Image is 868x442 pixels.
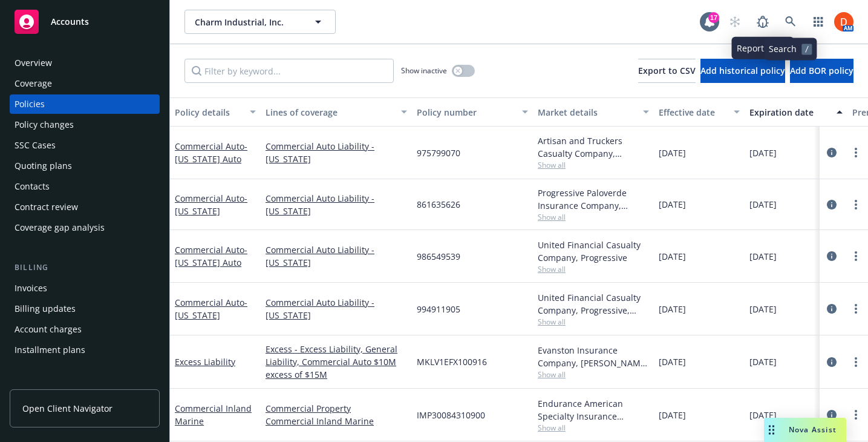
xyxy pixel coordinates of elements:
div: Contacts [15,177,50,196]
span: [DATE] [749,303,777,315]
a: Commercial Auto Liability - [US_STATE] [266,140,407,165]
div: Effective date [659,106,726,119]
button: Add historical policy [700,59,785,83]
a: Commercial Auto [175,140,247,165]
a: Installment plans [10,340,160,360]
div: Quoting plans [15,156,72,176]
div: Account charges [15,320,82,339]
div: Expiration date [749,106,829,119]
span: [DATE] [659,409,686,421]
div: Installment plans [15,340,85,360]
div: 17 [708,12,719,23]
span: Show all [538,160,649,170]
div: Lines of coverage [266,106,394,119]
a: Start snowing [723,10,747,34]
span: IMP30084310900 [417,409,485,421]
span: Charm Industrial, Inc. [195,16,299,28]
div: Overview [15,53,52,73]
span: [DATE] [749,250,777,263]
span: [DATE] [749,147,777,159]
a: Commercial Auto [175,297,247,321]
span: [DATE] [659,198,686,211]
div: Policy details [175,106,243,119]
a: SSC Cases [10,136,160,155]
div: Coverage [15,74,52,93]
span: 994911905 [417,303,460,315]
a: more [849,249,863,263]
span: Nova Assist [789,424,837,435]
a: circleInformation [824,145,839,160]
a: Commercial Auto [175,193,247,217]
span: Export to CSV [638,65,696,76]
a: Contacts [10,177,160,196]
a: circleInformation [824,249,839,263]
a: Coverage [10,74,160,93]
span: Show all [538,369,649,380]
div: Billing updates [15,299,76,318]
div: Policies [15,94,45,114]
span: Accounts [51,17,89,27]
button: Lines of coverage [261,97,412,127]
span: Show all [538,317,649,327]
button: Expiration date [745,97,847,127]
a: more [849,302,863,316]
a: Commercial Inland Marine [175,403,252,427]
div: Artisan and Truckers Casualty Company, Progressive [538,134,649,160]
button: Market details [533,97,654,127]
a: Accounts [10,5,160,39]
div: Invoices [15,279,47,298]
a: more [849,407,863,422]
span: [DATE] [749,355,777,368]
a: Commercial Auto Liability - [US_STATE] [266,296,407,322]
a: circleInformation [824,407,839,422]
span: [DATE] [659,303,686,315]
span: 986549539 [417,250,460,263]
a: Commercial Auto Liability - [US_STATE] [266,243,407,269]
a: Commercial Auto [175,244,247,268]
a: Commercial Auto Liability - [US_STATE] [266,192,407,217]
a: circleInformation [824,197,839,212]
span: Add BOR policy [790,65,853,76]
div: United Financial Casualty Company, Progressive [538,239,649,264]
a: Overview [10,53,160,73]
span: [DATE] [659,355,686,368]
span: - [US_STATE] Auto [175,244,247,268]
button: Add BOR policy [790,59,853,83]
span: 975799070 [417,147,460,159]
button: Policy details [170,97,261,127]
div: United Financial Casualty Company, Progressive, RockLake Insurance Agency [538,291,649,317]
span: Add historical policy [700,65,785,76]
div: Market details [538,106,636,119]
span: 861635626 [417,198,460,211]
span: [DATE] [749,409,777,421]
div: Contract review [15,197,78,217]
a: circleInformation [824,302,839,316]
span: [DATE] [659,250,686,263]
span: Show all [538,212,649,222]
div: SSC Cases [15,136,56,155]
a: Search [778,10,803,34]
span: Show all [538,264,649,274]
a: Policies [10,94,160,114]
div: Drag to move [764,418,779,442]
a: Excess Liability [175,356,235,368]
button: Nova Assist [764,418,846,442]
img: photo [834,12,853,31]
span: Open Client Navigator [22,402,113,415]
a: more [849,145,863,160]
span: [DATE] [659,147,686,159]
a: Billing updates [10,299,160,318]
a: Switch app [806,10,830,34]
span: Show inactive [401,65,447,76]
a: circleInformation [824,355,839,369]
a: Contract review [10,197,160,217]
span: MKLV1EFX100916 [417,355,487,368]
a: more [849,355,863,369]
a: Account charges [10,320,160,339]
button: Policy number [412,97,533,127]
a: Invoices [10,279,160,298]
span: Show all [538,423,649,433]
a: Coverage gap analysis [10,218,160,237]
a: more [849,197,863,212]
button: Charm Industrial, Inc. [184,10,336,34]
